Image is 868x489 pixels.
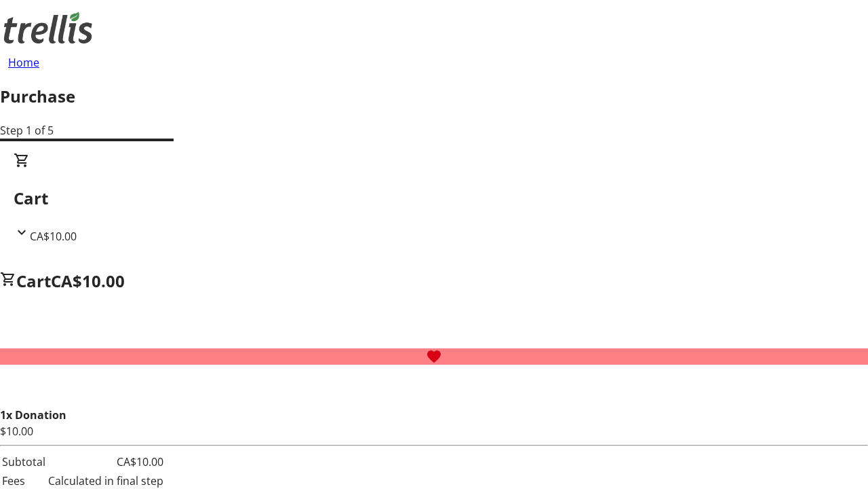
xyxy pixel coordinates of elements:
[51,270,125,292] span: CA$10.00
[47,453,164,471] td: CA$10.00
[14,186,854,211] h2: Cart
[14,152,854,244] div: CartCA$10.00
[30,229,77,244] span: CA$10.00
[16,270,51,292] span: Cart
[1,453,46,471] td: Subtotal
